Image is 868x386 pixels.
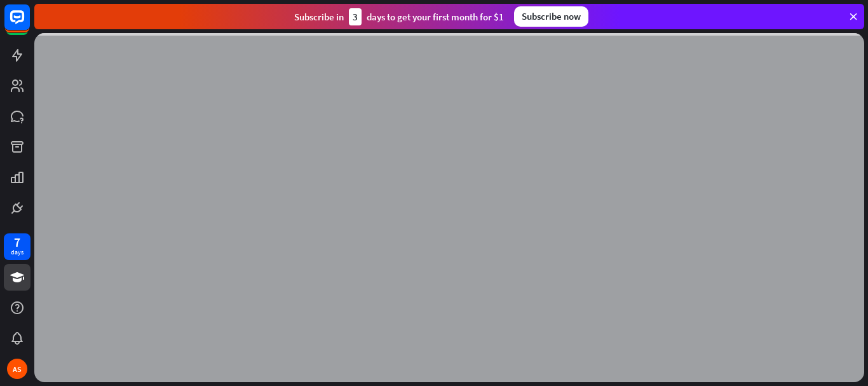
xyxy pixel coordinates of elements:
a: 7 days [4,233,31,260]
div: Subscribe now [514,6,588,27]
div: 7 [14,237,20,248]
div: AS [7,359,27,379]
div: Subscribe in days to get your first month for $1 [294,8,504,25]
div: days [11,248,24,257]
div: 3 [349,8,362,25]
